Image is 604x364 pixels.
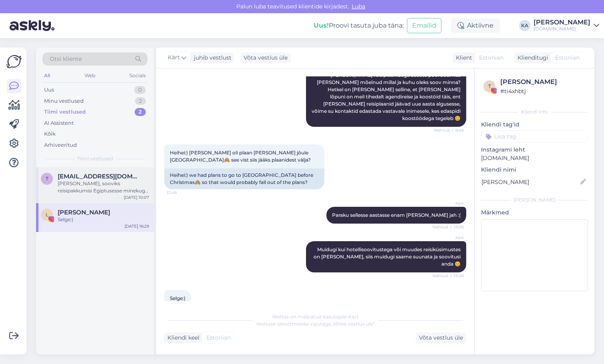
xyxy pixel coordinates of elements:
[125,223,149,229] div: [DATE] 16:29
[500,87,586,96] div: # ti4xhbtj
[83,70,97,81] div: Web
[479,54,503,62] span: Estonian
[314,246,462,267] span: Muidugi kui hotellisoovitustega või muudes reisiküsimustes on [PERSON_NAME], siis muidugi saame s...
[46,212,48,218] span: L
[433,273,464,279] span: Nähtud ✓ 13:08
[481,178,579,186] input: Lisa nimi
[332,212,461,218] span: Paraku sellesse aastasse enam [PERSON_NAME] jah :(
[314,21,404,30] div: Proovi tasuta juba täna:
[44,86,54,94] div: Uus
[481,146,588,154] p: Instagrami leht
[434,127,464,133] span: Nähtud ✓ 8:46
[349,3,368,10] span: Luba
[44,108,86,116] div: Tiimi vestlused
[44,141,77,149] div: Arhiveeritud
[170,295,185,301] span: Selge:)
[134,86,146,94] div: 0
[481,130,588,142] input: Lisa tag
[44,130,56,138] div: Kõik
[206,334,231,342] span: Estonian
[481,208,588,217] p: Märkmed
[256,321,375,327] span: Vestluse ülevõtmiseks vajutage
[135,97,146,105] div: 2
[453,54,472,62] div: Klient
[481,196,588,204] div: [PERSON_NAME]
[331,321,375,327] i: „Võtke vestlus üle”
[164,168,324,189] div: Heihei:) we had plans to go to [GEOGRAPHIC_DATA] before Christmas🙈 so that would probably fall ou...
[314,22,329,29] b: Uus!
[44,119,74,127] div: AI Assistent
[534,19,590,26] div: [PERSON_NAME]
[434,235,464,241] span: Kärt
[42,70,52,81] div: All
[534,26,590,32] div: [DOMAIN_NAME]
[407,18,441,33] button: Emailid
[240,52,291,63] div: Võta vestlus üle
[167,190,197,196] span: 12:48
[58,180,149,194] div: [PERSON_NAME], sooviks reisipakkumisi Egiptusesse minekuga 09.09 5* ja 7 ööd. Tervitades Berit
[534,19,599,32] a: [PERSON_NAME][DOMAIN_NAME]
[44,97,84,105] div: Minu vestlused
[416,332,466,343] div: Võta vestlus üle
[481,154,588,162] p: [DOMAIN_NAME]
[6,54,22,69] img: Askly Logo
[164,334,199,342] div: Kliendi keel
[272,314,358,320] span: Vestlus on määratud kasutajale Kärt
[168,53,180,62] span: Kärt
[519,20,530,31] div: KA
[50,55,82,63] span: Otsi kliente
[514,54,548,62] div: Klienditugi
[58,216,149,223] div: Selge:)
[77,155,113,162] span: Tiimi vestlused
[451,18,500,33] div: Aktiivne
[191,54,232,62] div: juhib vestlust
[481,120,588,129] p: Kliendi tag'id
[58,209,110,216] span: Liisa-Maria Connor
[433,224,464,230] span: Nähtud ✓ 13:06
[58,173,141,180] span: tibulinnu2015@gmail.com
[170,150,311,163] span: Heihei:) [PERSON_NAME] oli plaan [PERSON_NAME] jõule [GEOGRAPHIC_DATA]🙈 see vist siis jääks plaan...
[481,166,588,174] p: Kliendi nimi
[481,108,588,116] div: Kliendi info
[555,54,580,62] span: Estonian
[488,83,491,89] span: t
[46,176,48,182] span: t
[434,200,464,206] span: Kärt
[128,70,147,81] div: Socials
[500,77,586,87] div: [PERSON_NAME]
[124,194,149,200] div: [DATE] 10:07
[135,108,146,116] div: 2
